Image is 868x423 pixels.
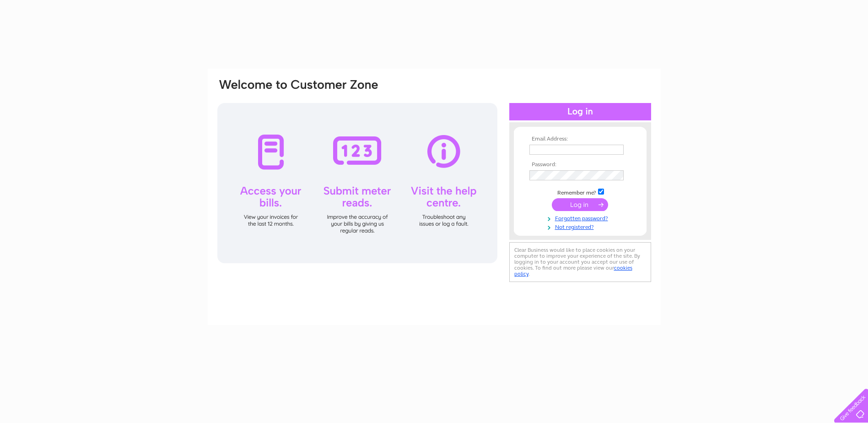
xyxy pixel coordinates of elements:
[527,162,633,168] th: Password:
[552,198,608,211] input: Submit
[529,213,633,222] a: Forgotten password?
[527,187,633,196] td: Remember me?
[527,136,633,142] th: Email Address:
[509,242,651,282] div: Clear Business would like to place cookies on your computer to improve your experience of the sit...
[514,265,632,277] a: cookies policy
[529,222,633,231] a: Not registered?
